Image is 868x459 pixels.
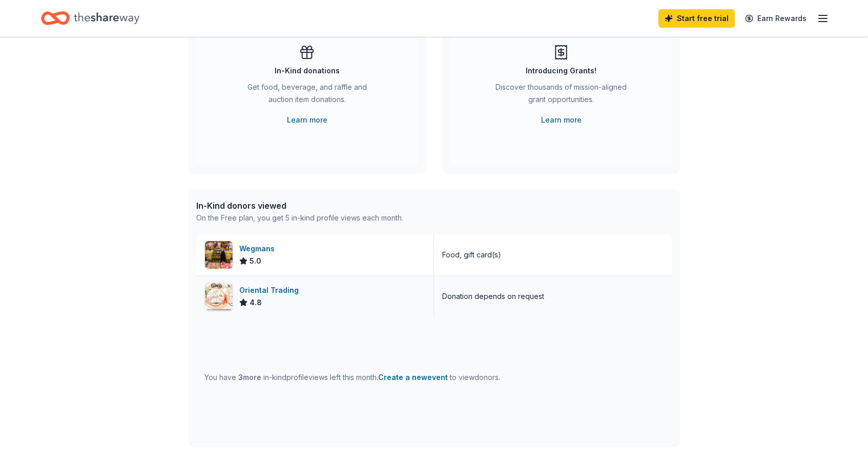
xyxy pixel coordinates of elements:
[541,114,582,126] a: Learn more
[275,65,340,77] div: In-Kind donations
[526,65,596,77] div: Introducing Grants!
[237,81,377,110] div: Get food, beverage, and raffle and auction item donations.
[491,81,631,110] div: Discover thousands of mission-aligned grant opportunities.
[658,9,735,28] a: Start free trial
[442,290,544,303] div: Donation depends on request
[204,371,500,384] div: You have in-kind profile views left this month.
[378,373,500,382] span: to view donors .
[739,9,813,28] a: Earn Rewards
[250,296,262,309] span: 4.8
[239,284,303,296] div: Oriental Trading
[196,199,403,212] div: In-Kind donors viewed
[250,255,261,267] span: 5.0
[205,241,233,269] img: Image for Wegmans
[196,212,403,224] div: On the Free plan, you get 5 in-kind profile views each month.
[287,114,327,126] a: Learn more
[378,371,448,384] button: Create a newevent
[442,249,501,261] div: Food, gift card(s)
[239,243,279,255] div: Wegmans
[41,6,139,30] a: Home
[238,373,261,382] span: 3 more
[205,283,233,310] img: Image for Oriental Trading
